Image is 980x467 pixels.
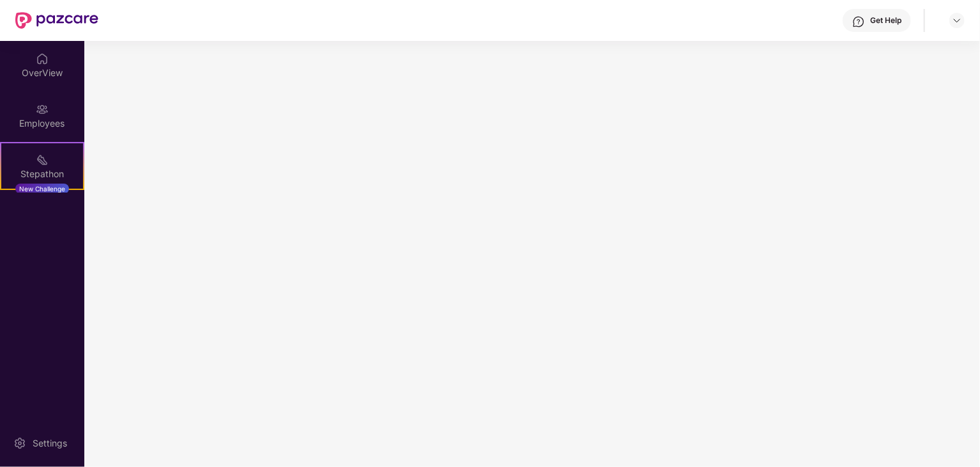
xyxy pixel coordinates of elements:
img: svg+xml;base64,PHN2ZyBpZD0iRHJvcGRvd24tMzJ4MzIiIHhtbG5zPSJodHRwOi8vd3d3LnczLm9yZy8yMDAwL3N2ZyIgd2... [952,15,962,26]
div: New Challenge [15,184,69,194]
img: svg+xml;base64,PHN2ZyB4bWxucz0iaHR0cDovL3d3dy53My5vcmcvMjAwMC9zdmciIHdpZHRoPSIyMSIgaGVpZ2h0PSIyMC... [36,154,49,166]
div: Stepathon [1,168,83,180]
img: svg+xml;base64,PHN2ZyBpZD0iSGVscC0zMngzMiIgeG1sbnM9Imh0dHA6Ly93d3cudzMub3JnLzIwMDAvc3ZnIiB3aWR0aD... [852,15,865,28]
img: svg+xml;base64,PHN2ZyBpZD0iRW1wbG95ZWVzIiB4bWxucz0iaHR0cDovL3d3dy53My5vcmcvMjAwMC9zdmciIHdpZHRoPS... [36,103,49,116]
img: svg+xml;base64,PHN2ZyBpZD0iSG9tZSIgeG1sbnM9Imh0dHA6Ly93d3cudzMub3JnLzIwMDAvc3ZnIiB3aWR0aD0iMjAiIG... [36,52,49,65]
div: Get Help [870,15,901,26]
div: Settings [29,437,71,450]
img: New Pazcare Logo [15,12,98,29]
img: svg+xml;base64,PHN2ZyBpZD0iU2V0dGluZy0yMHgyMCIgeG1sbnM9Imh0dHA6Ly93d3cudzMub3JnLzIwMDAvc3ZnIiB3aW... [13,437,26,450]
